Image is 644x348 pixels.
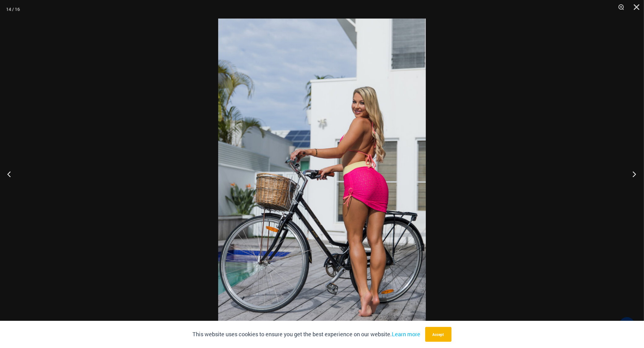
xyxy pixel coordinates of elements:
div: 14 / 16 [6,5,20,14]
p: This website uses cookies to ensure you get the best experience on our website. [193,330,421,339]
button: Next [621,159,644,189]
a: Learn more [392,330,421,338]
button: Accept [425,327,452,342]
img: Bubble Mesh Highlight Pink 309 Top 5404 Skirt 06 [218,19,426,329]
